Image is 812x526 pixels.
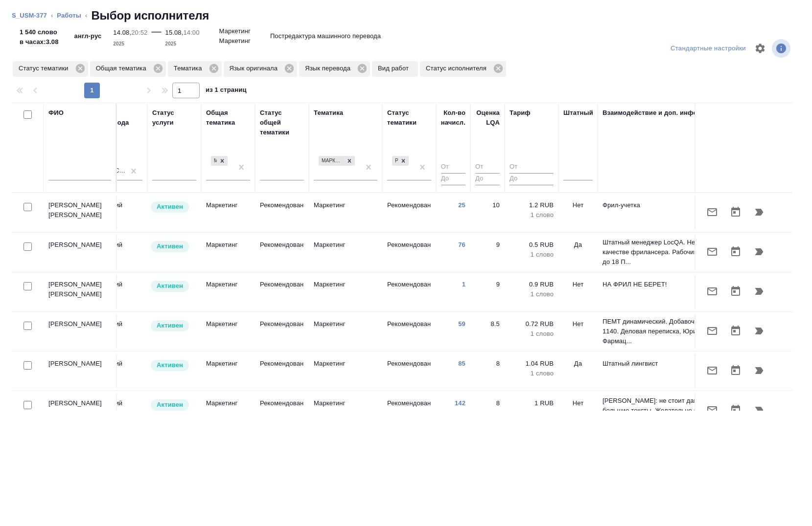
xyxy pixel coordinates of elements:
[201,354,255,388] td: Маркетинг
[255,354,309,388] td: Рекомендован
[44,394,117,428] td: [PERSON_NAME]
[206,108,250,128] div: Общая тематика
[230,64,281,73] p: Язык оригинала
[558,275,598,309] td: Нет
[305,64,354,73] p: Язык перевода
[458,320,465,328] a: 59
[748,37,772,60] span: Настроить таблицу
[12,12,47,19] a: S_USM-377
[44,354,117,388] td: [PERSON_NAME]
[157,321,183,330] p: Активен
[157,281,183,291] p: Активен
[558,314,598,349] td: Нет
[131,29,147,36] p: 20:52
[700,240,724,263] button: Отправить предложение о работе
[314,280,377,289] p: Маркетинг
[700,280,724,303] button: Отправить предложение о работе
[470,314,505,349] td: 8.5
[603,108,721,118] div: Взаимодействие и доп. информация
[382,314,436,349] td: Рекомендован
[219,26,251,36] p: Маркетинг
[91,8,209,23] h2: Выбор исполнителя
[724,398,747,422] button: Открыть календарь загрузки
[314,359,377,369] p: Маркетинг
[510,161,554,174] input: От
[319,156,344,166] div: Маркетинг
[260,108,304,137] div: Статус общей тематики
[603,396,764,425] p: [PERSON_NAME]: не стоит давать ей на перевод большие тексты. Желательно не давать больше 2 тысяч ...
[391,155,410,167] div: Рекомендован
[470,354,505,388] td: 8
[183,29,199,36] p: 14:00
[392,156,398,166] div: Рекомендован
[224,61,298,77] div: Язык оригинала
[510,280,554,289] p: 0.9 RUB
[151,23,161,49] div: —
[603,238,764,267] p: Штатный менеджер LocQA. Не привлекать в качестве фрилансера. Рабочий график — пн-пт, с 9 до 18 П...
[157,241,183,251] p: Активен
[314,398,377,408] p: Маркетинг
[441,173,465,185] input: До
[157,360,183,370] p: Активен
[563,108,593,118] div: Штатный
[510,200,554,210] p: 1.2 RUB
[211,156,217,166] div: Маркетинг
[152,108,196,128] div: Статус услуги
[93,314,147,349] td: Русский
[441,108,465,128] div: Кол-во начисл.
[462,281,465,288] a: 1
[747,200,771,224] button: Продолжить
[13,61,88,77] div: Статус тематики
[558,394,598,428] td: Нет
[318,155,356,167] div: Маркетинг
[747,240,771,263] button: Продолжить
[157,202,183,212] p: Активен
[96,64,150,73] p: Общая тематика
[510,173,554,185] input: До
[255,235,309,269] td: Рекомендован
[558,354,598,388] td: Да
[210,155,229,167] div: Маркетинг
[510,108,531,118] div: Тариф
[603,317,764,346] p: ПЕМТ динамический. Добавочный к домашнему — 1140. Деловая переписка, Юридический перевод, Фармац...
[700,319,724,343] button: Отправить предложение о работе
[458,241,465,248] a: 76
[93,394,147,428] td: Русский
[420,61,506,77] div: Статус исполнителя
[23,282,32,290] input: Выбери исполнителей, чтобы отправить приглашение на работу
[510,319,554,329] p: 0.72 RUB
[165,29,184,36] p: 15.08,
[23,203,32,211] input: Выбери исполнителей, чтобы отправить приглашение на работу
[724,359,747,382] button: Открыть календарь загрузки
[724,280,747,303] button: Открыть календарь загрузки
[475,173,500,185] input: До
[603,280,764,289] p: НА ФРИЛ НЕ БЕРЕТ!
[724,240,747,263] button: Открыть календарь загрузки
[747,359,771,382] button: Продолжить
[157,400,183,410] p: Активен
[382,394,436,428] td: Рекомендован
[314,319,377,329] p: Маркетинг
[44,196,117,230] td: [PERSON_NAME] [PERSON_NAME]
[510,369,554,378] p: 1 слово
[510,398,554,408] p: 1 RUB
[168,61,222,77] div: Тематика
[510,408,554,418] p: 1 слово
[747,319,771,343] button: Продолжить
[724,319,747,343] button: Открыть календарь загрузки
[23,242,32,251] input: Выбери исполнителей, чтобы отправить приглашение на работу
[255,275,309,309] td: Рекомендован
[382,235,436,269] td: Рекомендован
[475,108,500,128] div: Оценка LQA
[44,235,117,269] td: [PERSON_NAME]
[510,210,554,220] p: 1 слово
[668,41,748,56] div: split button
[426,64,490,73] p: Статус исполнителя
[299,61,370,77] div: Язык перевода
[772,39,792,58] span: Посмотреть информацию
[387,108,431,128] div: Статус тематики
[314,108,343,118] div: Тематика
[113,29,131,36] p: 14.08,
[558,235,598,269] td: Да
[255,314,309,349] td: Рекомендован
